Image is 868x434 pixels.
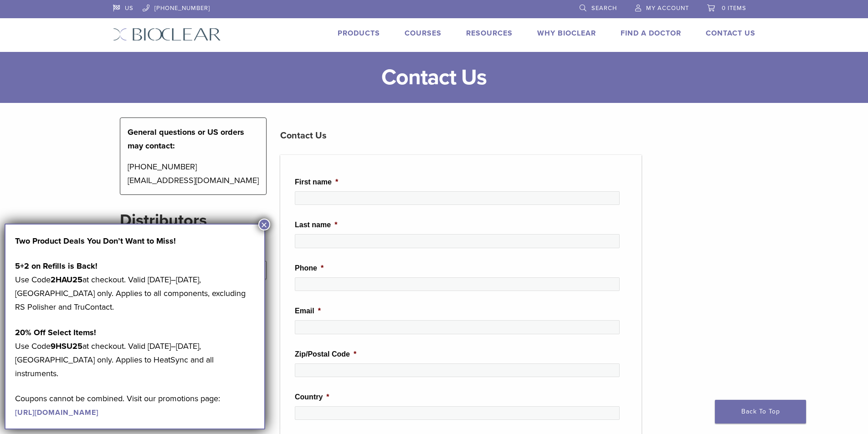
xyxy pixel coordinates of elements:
[338,29,380,38] a: Products
[15,261,98,271] strong: 5+2 on Refills is Back!
[15,392,255,419] p: Coupons cannot be combined. Visit our promotions page:
[295,178,338,187] label: First name
[295,350,356,359] label: Zip/Postal Code
[295,393,329,402] label: Country
[15,327,96,337] strong: 20% Off Select Items!
[120,209,267,231] h2: Distributors
[51,341,82,351] strong: 9HSU25
[15,259,255,314] p: Use Code at checkout. Valid [DATE]–[DATE], [GEOGRAPHIC_DATA] only. Applies to all components, exc...
[128,160,259,187] p: [PHONE_NUMBER] [EMAIL_ADDRESS][DOMAIN_NAME]
[537,29,596,38] a: Why Bioclear
[15,326,255,380] p: Use Code at checkout. Valid [DATE]–[DATE], [GEOGRAPHIC_DATA] only. Applies to HeatSync and all in...
[466,29,513,38] a: Resources
[591,5,617,12] span: Search
[280,125,642,147] h3: Contact Us
[51,275,82,285] strong: 2HAU25
[15,236,176,246] strong: Two Product Deals You Don’t Want to Miss!
[646,5,689,12] span: My Account
[258,219,270,230] button: Close
[113,28,221,41] img: Bioclear
[405,29,442,38] a: Courses
[15,408,98,417] a: [URL][DOMAIN_NAME]
[295,264,324,273] label: Phone
[295,220,337,230] label: Last name
[715,400,806,424] a: Back To Top
[706,29,755,38] a: Contact Us
[295,306,321,316] label: Email
[621,29,681,38] a: Find A Doctor
[722,5,746,12] span: 0 items
[128,127,244,151] strong: General questions or US orders may contact:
